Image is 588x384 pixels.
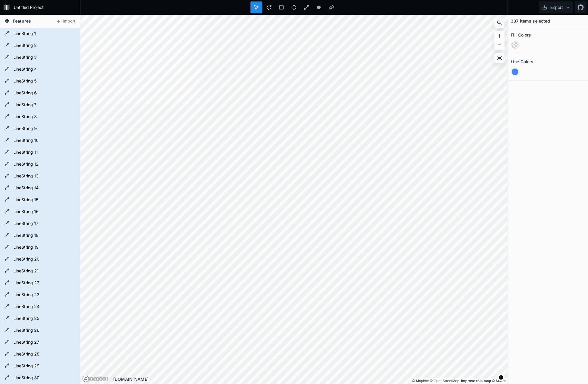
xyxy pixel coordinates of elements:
[497,374,505,381] button: Toggle attribution
[13,18,31,24] span: Features
[499,374,503,381] span: Toggle attribution
[511,30,531,39] h2: Fill Colors
[511,57,534,66] h2: Line Colors
[430,379,459,383] a: OpenStreetMap
[82,375,89,382] a: Mapbox logo
[539,1,573,13] button: Export
[412,379,429,383] a: Mapbox
[53,17,78,26] button: Import
[461,379,491,383] a: Map feedback
[113,376,507,382] div: [DOMAIN_NAME]
[511,18,550,24] h4: 337 items selected
[492,379,506,383] a: Maxar
[82,375,108,382] a: Mapbox logo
